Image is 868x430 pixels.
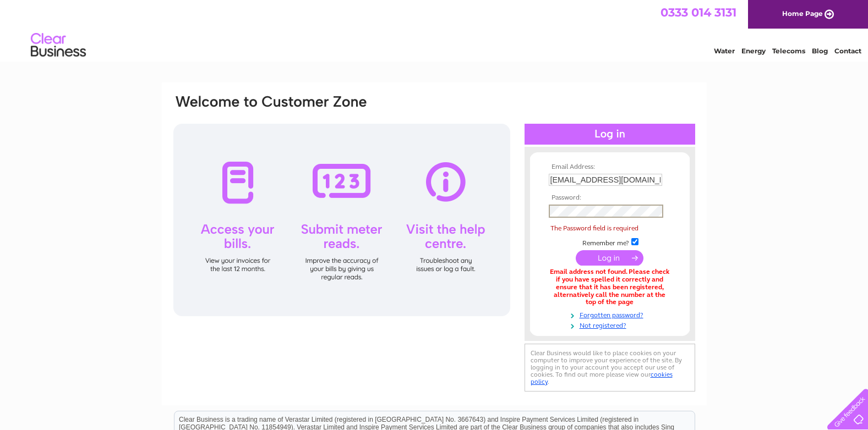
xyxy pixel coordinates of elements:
a: 0333 014 3131 [660,5,736,19]
a: Contact [834,47,861,55]
img: logo.png [30,29,86,62]
a: Water [714,47,735,55]
a: Not registered? [549,319,674,330]
a: Forgotten password? [549,309,674,319]
div: Email address not found. Please check if you have spelled it correctly and ensure that it has bee... [549,268,671,306]
a: Energy [741,47,766,55]
span: The Password field is required [550,224,638,232]
th: Email Address: [546,163,674,171]
td: Remember me? [546,236,674,247]
div: Clear Business would like to place cookies on your computer to improve your experience of the sit... [525,344,695,392]
th: Password: [546,194,674,202]
input: Submit [576,250,643,266]
a: Telecoms [772,47,805,55]
a: Blog [812,47,828,55]
a: cookies policy [531,371,673,385]
div: Clear Business is a trading name of Verastar Limited (registered in [GEOGRAPHIC_DATA] No. 3667643... [174,6,695,53]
